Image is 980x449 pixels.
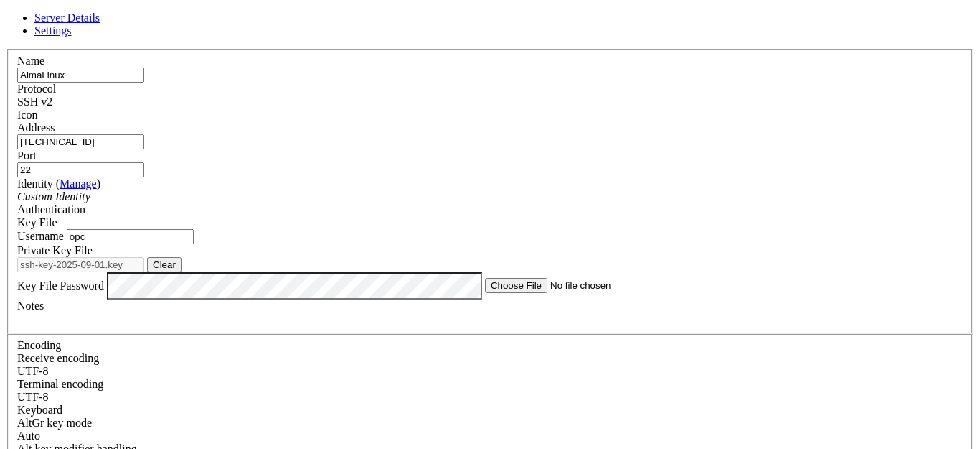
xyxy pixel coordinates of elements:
[17,68,144,83] input: Server Name
[17,430,963,443] div: Auto
[17,177,100,190] label: Identity
[17,190,90,203] i: Custom Identity
[17,134,144,149] input: Host Name or IP
[34,11,100,24] a: Server Details
[17,230,64,242] label: Username
[17,108,37,121] label: Icon
[60,177,97,190] a: Manage
[17,279,104,291] label: Key File Password
[17,430,40,442] span: Auto
[17,244,93,256] label: Private Key File
[17,391,49,403] span: UTF-8
[17,216,57,228] span: Key File
[6,18,795,30] x-row: There were 2 failed login attempts since the last successful login.
[17,149,37,162] label: Port
[34,24,72,37] a: Settings
[17,216,963,229] div: Key File
[199,42,205,55] div: (32, 3)
[17,339,61,351] label: Encoding
[56,177,100,190] span: ( )
[17,365,963,378] div: UTF-8
[6,6,795,18] x-row: Last failed login: [DATE] from [TECHNICAL_ID] on ssh:notty
[6,42,795,55] x-row: [opc@instance-20250902-0236 ~]$
[67,229,194,244] input: Login Username
[17,203,85,216] label: Authentication
[17,391,963,404] div: UTF-8
[17,83,56,95] label: Protocol
[17,190,963,203] div: Custom Identity
[6,30,795,42] x-row: Last login: [DATE] from [TECHNICAL_ID]
[17,55,44,67] label: Name
[17,417,92,429] label: Set the expected encoding for data received from the host. If the encodings do not match, visual ...
[17,162,144,177] input: Port Number
[17,352,99,364] label: Set the expected encoding for data received from the host. If the encodings do not match, visual ...
[17,300,44,312] label: Notes
[147,257,182,272] button: Clear
[17,404,62,416] label: Keyboard
[17,365,49,377] span: UTF-8
[17,121,55,134] label: Address
[17,96,963,108] div: SSH v2
[17,378,103,390] label: The default terminal encoding. ISO-2022 enables character map translations (like graphics maps). ...
[17,96,52,108] span: SSH v2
